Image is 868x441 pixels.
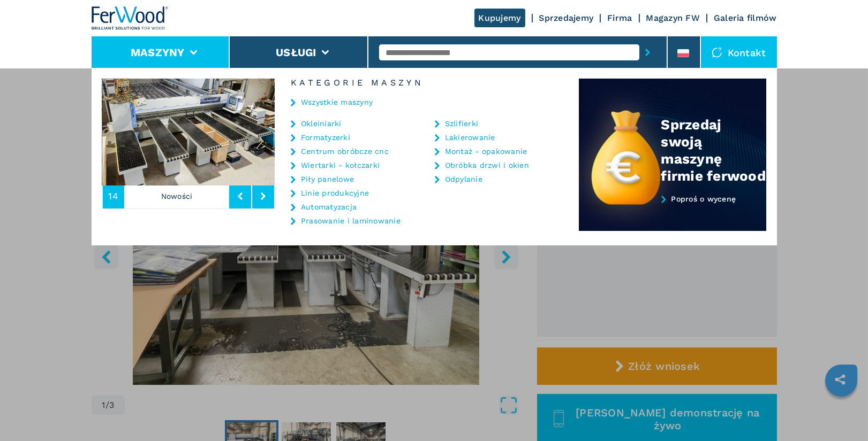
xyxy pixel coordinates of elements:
a: Obróbka drzwi i okien [445,161,529,169]
span: 14 [109,191,119,201]
img: image [102,79,275,185]
div: Sprzedaj swoją maszynę firmie ferwood [661,116,766,184]
a: Sprzedajemy [539,13,594,23]
a: Odpylanie [445,175,482,183]
a: Firma [607,13,632,23]
a: Poproś o wycenę [579,195,766,231]
a: Kupujemy [474,9,525,27]
a: Formatyzerki [301,134,350,141]
a: Lakierowanie [445,134,495,141]
a: Piły panelowe [301,175,354,183]
a: Linie produkcyjne [301,189,369,197]
h6: Kategorie maszyn [275,79,579,87]
button: submit-button [639,40,656,65]
a: Wszystkie maszyny [301,98,373,106]
a: Wiertarki - kołczarki [301,161,380,169]
button: Maszyny [131,46,185,59]
a: Montaż - opakowanie [445,148,527,155]
a: Okleiniarki [301,120,342,127]
button: Usługi [276,46,316,59]
div: Kontakt [701,36,777,68]
a: Prasowanie i laminowanie [301,217,401,225]
a: Magazyn FW [646,13,700,23]
a: Szlifierki [445,120,479,127]
a: Centrum obróbcze cnc [301,148,389,155]
img: image [275,79,447,185]
a: Automatyzacja [301,203,357,211]
img: Kontakt [712,47,722,58]
a: Galeria filmów [714,13,777,23]
p: Nowości [124,184,229,208]
img: Ferwood [92,6,169,30]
